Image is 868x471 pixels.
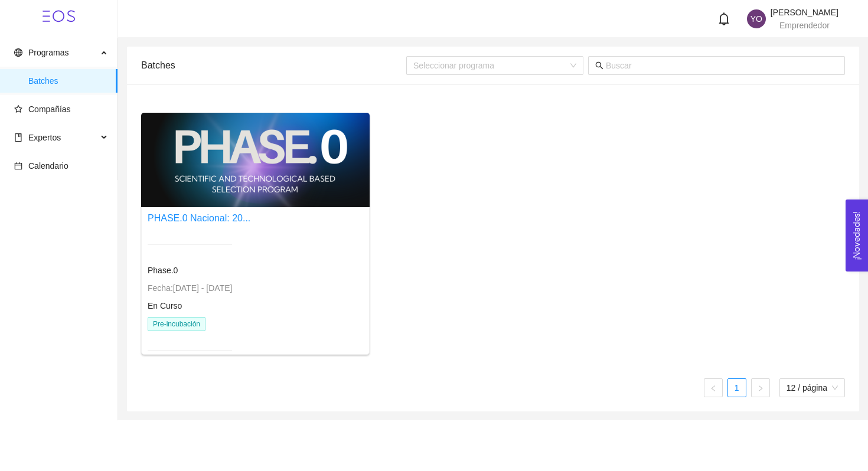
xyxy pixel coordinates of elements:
span: Calendario [28,161,68,171]
span: Compañías [28,104,71,114]
span: Pre-incubación [148,317,205,331]
li: Página anterior [704,378,723,397]
span: En Curso [148,301,182,310]
li: 1 [727,378,746,397]
span: bell [717,12,730,25]
span: right [757,385,764,392]
div: tamaño de página [779,378,845,397]
input: Buscar [606,59,838,72]
button: right [751,378,770,397]
span: Fecha: [DATE] - [DATE] [148,283,232,293]
span: Phase.0 [148,266,178,275]
span: Emprendedor [779,21,830,30]
button: Open Feedback Widget [846,199,868,272]
span: Expertos [28,133,61,142]
span: 12 / página [787,379,838,397]
span: [PERSON_NAME] [771,8,838,17]
span: left [710,385,717,392]
span: star [14,105,22,113]
span: Batches [28,69,108,93]
a: 1 [728,379,746,397]
a: PHASE.0 Nacional: 20... [148,213,250,223]
div: Batches [141,48,406,82]
span: Programas [28,48,68,57]
span: global [14,48,22,57]
span: book [14,133,22,142]
span: calendar [14,162,22,170]
li: Página siguiente [751,378,770,397]
span: YO [750,9,762,28]
span: search [595,61,603,70]
button: left [704,378,723,397]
